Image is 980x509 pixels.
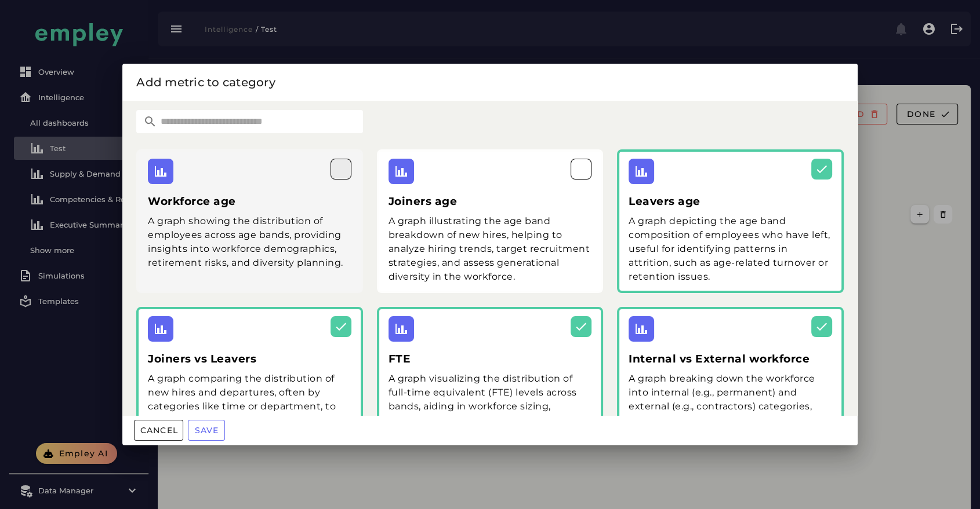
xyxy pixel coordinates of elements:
h3: Leavers age [629,193,832,210]
div: A graph breaking down the workforce into internal (e.g., permanent) and external (e.g., contracto... [629,372,832,441]
h3: Joiners vs Leavers [148,351,351,367]
div: A graph visualizing the distribution of full-time equivalent (FTE) levels across bands, aiding in... [389,372,592,441]
button: Save [188,420,225,441]
h3: Workforce age [148,193,351,210]
span: Save [194,425,219,435]
div: Add metric to category [136,73,844,91]
div: A graph depicting the age band composition of employees who have left, useful for identifying pat... [629,214,832,284]
h3: Internal vs External workforce [629,351,832,367]
span: Cancel [139,425,178,435]
h3: Joiners age [389,193,592,210]
button: Cancel [134,420,183,441]
div: A graph showing the distribution of employees across age bands, providing insights into workforce... [148,214,351,270]
div: A graph illustrating the age band breakdown of new hires, helping to analyze hiring trends, targe... [389,214,592,284]
div: A graph comparing the distribution of new hires and departures, often by categories like time or ... [148,372,351,441]
h3: FTE [389,351,592,367]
